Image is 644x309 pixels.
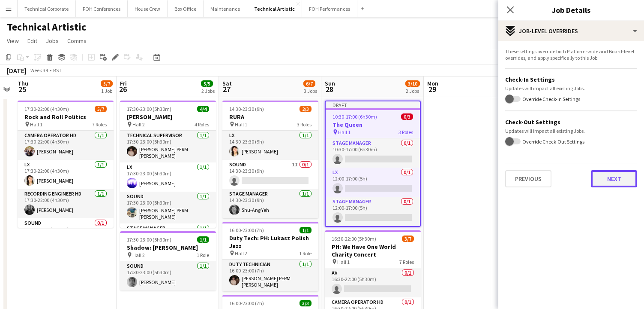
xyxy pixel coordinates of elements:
[222,260,318,291] app-card-role: Duty Technician1/116:00-23:00 (7h)[PERSON_NAME] PERM [PERSON_NAME]
[399,259,414,265] span: 7 Roles
[325,243,421,258] h3: PH: We Have One World Charity Concert
[67,37,87,45] span: Comms
[7,66,27,75] div: [DATE]
[300,300,312,306] span: 3/3
[426,84,438,94] span: 29
[27,37,37,45] span: Edit
[7,37,19,45] span: View
[297,121,312,128] span: 3 Roles
[222,222,318,291] app-job-card: 16:00-23:00 (7h)1/1Duty Tech: PH: Lukasz Polish Jazz Hall 21 RoleDuty Technician1/116:00-23:00 (7...
[505,85,637,92] div: Updates will impact all existing Jobs.
[18,80,28,87] span: Thu
[168,0,204,17] button: Box Office
[16,84,28,94] span: 25
[325,80,335,87] span: Sun
[326,101,420,108] div: Draft
[132,252,145,258] span: Hall 2
[127,236,171,243] span: 17:30-23:00 (5h30m)
[505,76,637,83] h3: Check-In Settings
[24,35,41,46] a: Edit
[119,84,127,94] span: 26
[197,236,209,243] span: 1/1
[325,101,421,227] app-job-card: Draft10:30-17:00 (6h30m)0/3The Queen Hall 13 RolesStage Manager0/110:30-17:00 (6h30m) LX0/112:00-...
[222,113,318,121] h3: RURA
[120,80,127,87] span: Fri
[505,128,637,134] div: Updates will impact all existing Jobs.
[222,160,318,189] app-card-role: Sound1I0/114:30-23:30 (9h)
[505,48,637,61] div: These settings override both Platform-wide and Board-level overrides, and apply specifically to t...
[221,84,232,94] span: 27
[18,131,114,160] app-card-role: Camera Operator HD1/117:30-22:00 (4h30m)[PERSON_NAME]
[197,252,209,258] span: 1 Role
[120,261,216,291] app-card-role: Sound1/117:30-23:00 (5h30m)[PERSON_NAME]
[229,106,264,112] span: 14:30-23:30 (9h)
[204,0,247,17] button: Maintenance
[300,227,312,233] span: 1/1
[398,129,413,135] span: 3 Roles
[222,131,318,160] app-card-role: LX1/114:30-23:30 (9h)[PERSON_NAME]
[405,80,420,87] span: 3/10
[325,268,421,297] app-card-role: AV0/116:30-22:00 (5h30m)
[120,113,216,121] h3: [PERSON_NAME]
[197,106,209,112] span: 4/4
[300,106,312,112] span: 2/3
[222,80,232,87] span: Sat
[591,170,637,187] button: Next
[326,168,420,197] app-card-role: LX0/112:00-17:00 (5h)
[326,138,420,168] app-card-role: Stage Manager0/110:30-17:00 (6h30m)
[101,88,112,94] div: 1 Job
[7,21,86,34] h1: Technical Artistic
[64,35,90,46] a: Comms
[195,121,209,128] span: 4 Roles
[28,67,50,73] span: Week 39
[304,88,317,94] div: 3 Jobs
[235,250,247,257] span: Hall 2
[53,67,62,73] div: BST
[128,0,168,17] button: House Crew
[18,160,114,189] app-card-role: LX1/117:30-22:00 (4h30m)[PERSON_NAME]
[101,80,113,87] span: 5/7
[222,189,318,218] app-card-role: Stage Manager1/114:30-23:30 (9h)Shu-Ang Yeh
[337,259,350,265] span: Hall 1
[427,80,438,87] span: Mon
[498,21,644,41] div: Job-Level Overrides
[120,162,216,192] app-card-role: LX1/117:30-23:00 (5h30m)[PERSON_NAME]
[505,118,637,126] h3: Check-Out Settings
[235,121,247,128] span: Hall 1
[338,129,350,135] span: Hall 1
[521,138,584,144] label: Override Check-Out Settings
[247,0,302,17] button: Technical Artistic
[120,101,216,228] div: 17:30-23:00 (5h30m)4/4[PERSON_NAME] Hall 24 RolesTechnical Supervisor1/117:30-23:00 (5h30m)[PERSO...
[95,106,107,112] span: 5/7
[401,113,413,120] span: 0/3
[42,35,62,46] a: Jobs
[326,121,420,128] h3: The Queen
[76,0,128,17] button: FOH Conferences
[24,106,69,112] span: 17:30-22:00 (4h30m)
[18,0,76,17] button: Technical Corporate
[201,88,215,94] div: 2 Jobs
[222,101,318,218] app-job-card: 14:30-23:30 (9h)2/3RURA Hall 13 RolesLX1/114:30-23:30 (9h)[PERSON_NAME]Sound1I0/114:30-23:30 (9h)...
[120,231,216,291] app-job-card: 17:30-23:00 (5h30m)1/1Shadow: [PERSON_NAME] Hall 21 RoleSound1/117:30-23:00 (5h30m)[PERSON_NAME]
[521,96,580,102] label: Override Check-In Settings
[229,227,264,233] span: 16:00-23:00 (7h)
[498,4,644,15] h3: Job Details
[18,113,114,121] h3: Rock and Roll Politics
[303,80,315,87] span: 6/7
[92,121,107,128] span: 7 Roles
[402,236,414,242] span: 3/7
[18,189,114,218] app-card-role: Recording Engineer HD1/117:30-22:00 (4h30m)[PERSON_NAME]
[120,131,216,162] app-card-role: Technical Supervisor1/117:30-23:00 (5h30m)[PERSON_NAME] PERM [PERSON_NAME]
[332,236,376,242] span: 16:30-22:00 (5h30m)
[229,300,264,306] span: 16:00-23:00 (7h)
[18,101,114,228] app-job-card: 17:30-22:00 (4h30m)5/7Rock and Roll Politics Hall 17 RolesCamera Operator HD1/117:30-22:00 (4h30m...
[120,223,216,253] app-card-role: Stage Manager1/1
[332,113,377,120] span: 10:30-17:00 (6h30m)
[120,244,216,251] h3: Shadow: [PERSON_NAME]
[120,192,216,223] app-card-role: Sound1/117:30-23:00 (5h30m)[PERSON_NAME] PERM [PERSON_NAME]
